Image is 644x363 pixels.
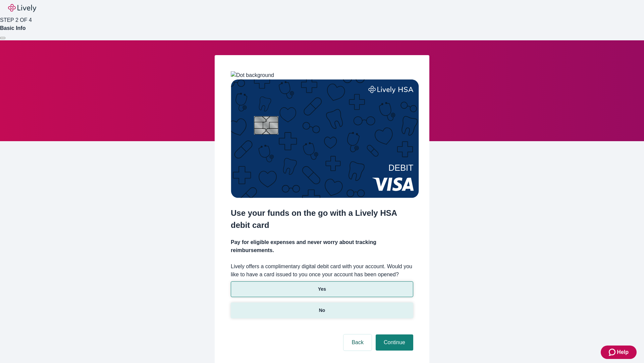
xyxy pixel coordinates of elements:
[318,286,326,293] p: Yes
[231,238,413,254] h4: Pay for eligible expenses and never worry about tracking reimbursements.
[601,346,637,359] button: Zendesk support iconHelp
[609,348,617,356] svg: Zendesk support icon
[231,281,413,297] button: Yes
[617,348,629,356] span: Help
[376,334,413,351] button: Continue
[231,302,413,318] button: No
[231,263,413,279] label: Lively offers a complimentary digital debit card with your account. Would you like to have a card...
[8,4,36,12] img: Lively
[231,207,413,231] h2: Use your funds on the go with a Lively HSA debit card
[231,79,419,198] img: Debit card
[343,334,372,351] button: Back
[231,71,274,79] img: Dot background
[319,307,325,314] p: No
